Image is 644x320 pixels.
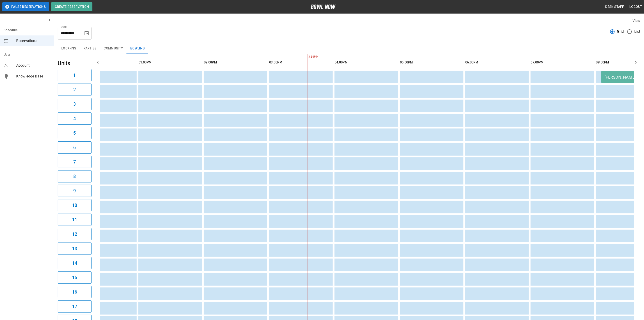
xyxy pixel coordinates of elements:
[72,259,77,267] h6: 14
[58,170,92,182] button: 8
[73,100,76,108] h6: 3
[72,202,77,209] h6: 10
[628,3,644,11] button: Logout
[127,43,149,54] button: Bowling
[617,29,624,34] span: Grid
[58,271,92,284] button: 15
[307,55,308,59] span: 3:36PM
[73,56,137,69] th: 12:00PM
[604,3,626,11] button: Desk Staff
[58,98,92,110] button: 3
[2,2,49,11] button: Pause Reservations
[58,127,92,139] button: 5
[58,214,92,226] button: 11
[73,86,76,93] h6: 2
[634,29,640,34] span: List
[633,19,640,23] label: View
[58,43,640,54] div: inventory tabs
[58,60,92,67] h5: Units
[72,303,77,310] h6: 17
[58,286,92,298] button: 16
[82,29,91,38] button: Choose date, selected date is Sep 20, 2025
[16,38,50,44] span: Reservations
[73,72,76,79] h6: 1
[100,43,127,54] button: Community
[80,43,100,54] button: Parties
[58,84,92,96] button: 2
[58,300,92,313] button: 17
[58,112,92,125] button: 4
[72,231,77,238] h6: 12
[58,69,92,81] button: 1
[58,156,92,168] button: 7
[16,63,50,68] span: Account
[73,129,76,137] h6: 5
[16,74,50,79] span: Knowledge Base
[72,288,77,296] h6: 16
[73,158,76,166] h6: 7
[72,274,77,281] h6: 15
[73,115,76,122] h6: 4
[73,144,76,151] h6: 6
[58,185,92,197] button: 9
[58,257,92,269] button: 14
[72,245,77,252] h6: 13
[73,187,76,194] h6: 9
[58,43,80,54] button: Lock-ins
[58,243,92,255] button: 13
[311,5,336,9] img: logo
[58,141,92,154] button: 6
[51,2,92,11] button: Create Reservation
[58,199,92,211] button: 10
[73,173,76,180] h6: 8
[72,216,77,223] h6: 11
[58,228,92,240] button: 12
